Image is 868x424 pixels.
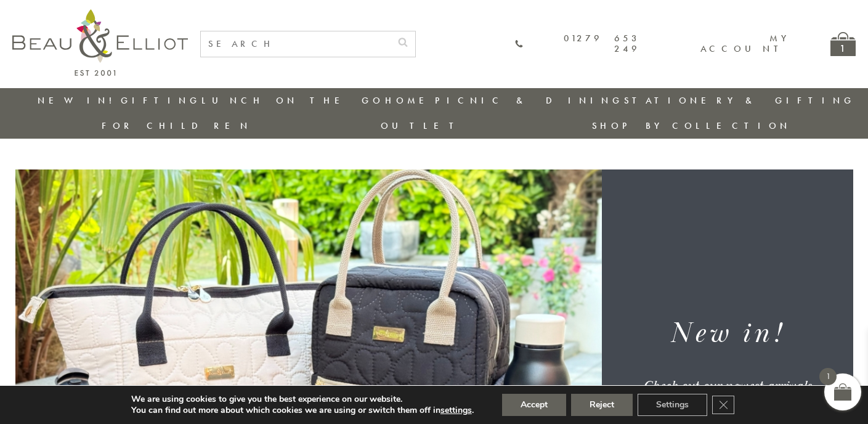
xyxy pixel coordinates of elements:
a: Shop by collection [592,120,791,132]
a: New in! [38,94,120,107]
a: Lunch On The Go [201,94,384,107]
a: Gifting [121,94,201,107]
button: Reject [571,394,633,416]
a: 1 [830,32,856,56]
img: logo [12,9,188,76]
a: Picnic & Dining [435,94,623,107]
button: Close GDPR Cookie Banner [712,396,734,414]
span: 1 [819,368,837,385]
input: SEARCH [201,31,391,57]
button: Accept [502,394,566,416]
a: For Children [102,120,251,132]
a: My account [700,32,787,55]
a: Home [385,94,434,107]
a: 01279 653 249 [514,33,641,55]
div: Check out our newest arrivals [617,377,838,396]
a: Outlet [381,120,463,132]
p: You can find out more about which cookies we are using or switch them off in . [131,405,474,416]
h1: New in! [617,315,838,353]
p: We are using cookies to give you the best experience on our website. [131,394,474,405]
a: Stationery & Gifting [624,94,855,107]
button: settings [440,405,472,416]
button: Settings [638,394,707,416]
